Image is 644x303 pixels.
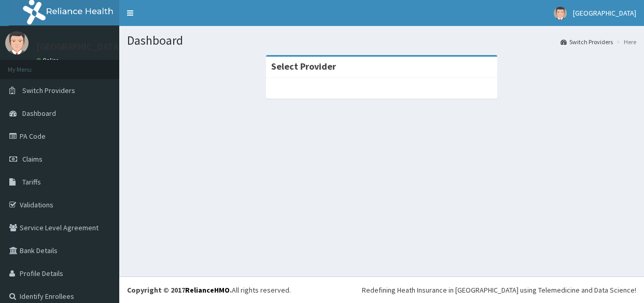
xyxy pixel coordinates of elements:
[119,276,644,303] footer: All rights reserved.
[127,34,636,47] h1: Dashboard
[554,7,567,20] img: User Image
[22,154,43,164] span: Claims
[22,177,41,187] span: Tariffs
[22,86,75,95] span: Switch Providers
[561,37,613,46] a: Switch Providers
[573,8,636,18] span: [GEOGRAPHIC_DATA]
[36,57,61,64] a: Online
[36,42,122,51] p: [GEOGRAPHIC_DATA]
[271,60,336,72] strong: Select Provider
[185,285,230,295] a: RelianceHMO
[614,37,636,46] li: Here
[127,285,232,295] strong: Copyright © 2017 .
[22,109,56,118] span: Dashboard
[5,31,29,55] img: User Image
[362,285,636,295] div: Redefining Heath Insurance in [GEOGRAPHIC_DATA] using Telemedicine and Data Science!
